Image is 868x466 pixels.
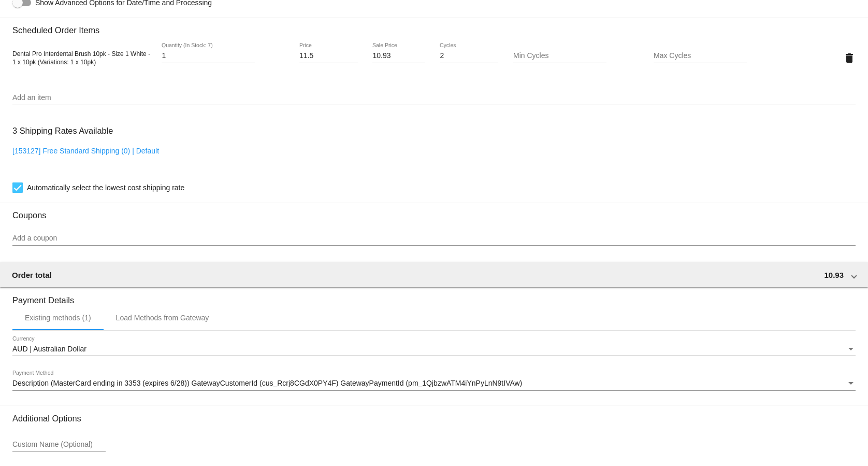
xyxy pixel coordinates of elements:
[12,271,52,279] span: Order total
[25,314,91,322] div: Existing methods (1)
[12,288,856,305] h3: Payment Details
[440,52,498,60] input: Cycles
[12,345,86,353] span: AUD | Australian Dollar
[116,314,209,322] div: Load Methods from Gateway
[12,94,856,102] input: Add an item
[12,379,856,388] mat-select: Payment Method
[12,234,856,243] input: Add a coupon
[824,271,844,279] span: 10.93
[12,203,856,220] h3: Coupons
[12,441,106,449] input: Custom Name (Optional)
[27,181,184,194] span: Automatically select the lowest cost shipping rate
[654,52,747,60] input: Max Cycles
[299,52,358,60] input: Price
[12,345,856,354] mat-select: Currency
[12,147,159,155] a: [153127] Free Standard Shipping (0) | Default
[12,120,113,142] h3: 3 Shipping Rates Available
[12,50,150,66] span: Dental Pro Interdental Brush 10pk - Size 1 White - 1 x 10pk (Variations: 1 x 10pk)
[372,52,425,60] input: Sale Price
[12,414,856,423] h3: Additional Options
[513,52,606,60] input: Min Cycles
[162,52,255,60] input: Quantity (In Stock: 7)
[12,18,856,35] h3: Scheduled Order Items
[843,52,856,64] mat-icon: delete
[12,379,522,387] span: Description (MasterCard ending in 3353 (expires 6/28)) GatewayCustomerId (cus_Rcrj8CGdX0PY4F) Gat...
